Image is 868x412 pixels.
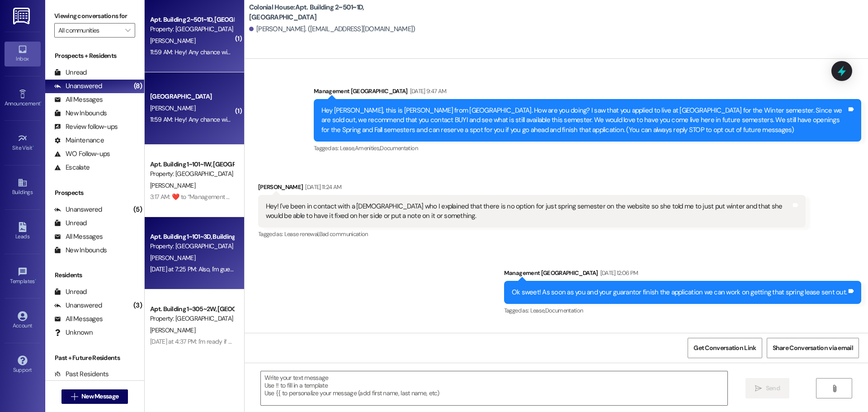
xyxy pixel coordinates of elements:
[61,389,128,404] button: New Message
[340,144,355,152] span: Lease ,
[54,149,110,159] div: WO Follow-ups
[258,182,806,195] div: [PERSON_NAME]
[54,109,107,118] div: New Inbounds
[54,314,103,324] div: All Messages
[45,188,144,198] div: Prospects
[131,298,144,313] div: (3)
[150,169,234,179] div: Property: [GEOGRAPHIC_DATA]
[5,175,41,199] a: Buildings
[150,254,195,262] span: [PERSON_NAME]
[5,42,41,66] a: Inbox
[258,227,806,241] div: Tagged as:
[266,202,791,221] div: Hey! I've been in contact with a [DEMOGRAPHIC_DATA] who I explained that there is no option for j...
[150,92,234,101] div: [GEOGRAPHIC_DATA]
[5,308,41,333] a: Account
[45,51,144,61] div: Prospects + Residents
[380,144,418,152] span: Documentation
[54,122,118,132] div: Review follow-ups
[303,182,341,192] div: [DATE] 11:24 AM
[321,106,847,135] div: Hey [PERSON_NAME], this is [PERSON_NAME] from [GEOGRAPHIC_DATA]. How are you doing? I saw that yo...
[831,385,838,392] i: 
[150,193,355,201] div: 3:17 AM: ​❤️​ to “ Management Colonial House (Colonial House): Perfect will do!!! ”
[512,288,847,297] div: Ok sweet! As soon as you and your guarantor finish the application we can work on getting that sp...
[150,24,234,34] div: Property: [GEOGRAPHIC_DATA]
[81,392,118,401] span: New Message
[54,218,87,228] div: Unread
[54,95,103,104] div: All Messages
[54,81,102,91] div: Unanswered
[408,86,447,96] div: [DATE] 9:47 AM
[150,337,262,346] div: [DATE] at 4:37 PM: I'm ready if you guys are
[54,301,102,310] div: Unanswered
[40,99,42,105] span: •
[150,326,195,334] span: [PERSON_NAME]
[150,15,234,24] div: Apt. Building 2~501~1D, [GEOGRAPHIC_DATA]
[54,369,109,379] div: Past Residents
[504,268,861,281] div: Management [GEOGRAPHIC_DATA]
[150,265,790,273] div: [DATE] at 7:25 PM: Also, I'm guessing that last text was automated, but there are still charges o...
[125,27,130,34] i: 
[249,3,430,22] b: Colonial House: Apt. Building 2~501~1D, [GEOGRAPHIC_DATA]
[54,246,107,255] div: New Inbounds
[773,343,853,353] span: Share Conversation via email
[150,48,451,56] div: 11:59 AM: Hey! Any chance winter is still available? Id love to get a lease. My brother will prob...
[545,307,583,314] span: Documentation
[755,385,762,392] i: 
[314,142,861,155] div: Tagged as:
[150,181,195,189] span: [PERSON_NAME]
[45,353,144,363] div: Past + Future Residents
[504,304,861,317] div: Tagged as:
[693,343,756,353] span: Get Conversation Link
[131,203,144,217] div: (5)
[54,68,87,77] div: Unread
[54,205,102,214] div: Unanswered
[530,307,545,314] span: Lease ,
[150,242,234,251] div: Property: [GEOGRAPHIC_DATA]
[54,287,87,297] div: Unread
[150,37,195,45] span: [PERSON_NAME]
[767,338,859,358] button: Share Conversation via email
[249,24,415,34] div: [PERSON_NAME]. ([EMAIL_ADDRESS][DOMAIN_NAME])
[5,353,41,377] a: Support
[58,23,121,38] input: All communities
[35,277,36,283] span: •
[54,136,104,145] div: Maintenance
[45,270,144,280] div: Residents
[150,314,234,323] div: Property: [GEOGRAPHIC_DATA]
[150,115,451,123] div: 11:59 AM: Hey! Any chance winter is still available? Id love to get a lease. My brother will prob...
[745,378,789,398] button: Send
[54,232,103,242] div: All Messages
[319,230,368,238] span: Bad communication
[284,230,319,238] span: Lease renewal ,
[132,79,144,93] div: (8)
[54,9,135,23] label: Viewing conversations for
[766,384,780,393] span: Send
[5,264,41,289] a: Templates •
[150,160,234,169] div: Apt. Building 1~101~1W, [GEOGRAPHIC_DATA]
[598,268,638,278] div: [DATE] 12:06 PM
[355,144,380,152] span: Amenities ,
[150,104,195,112] span: [PERSON_NAME]
[54,163,90,172] div: Escalate
[314,86,861,99] div: Management [GEOGRAPHIC_DATA]
[5,131,41,155] a: Site Visit •
[5,219,41,244] a: Leads
[71,393,78,400] i: 
[33,143,34,150] span: •
[54,328,93,337] div: Unknown
[150,232,234,242] div: Apt. Building 1~101~3D, Building [GEOGRAPHIC_DATA]
[150,304,234,314] div: Apt. Building 1~305~2W, [GEOGRAPHIC_DATA]
[13,8,32,24] img: ResiDesk Logo
[688,338,762,358] button: Get Conversation Link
